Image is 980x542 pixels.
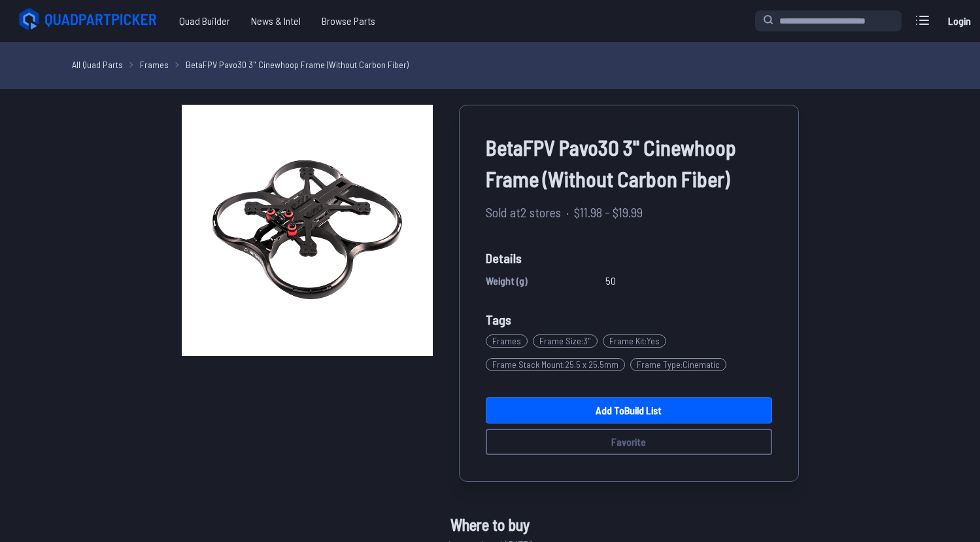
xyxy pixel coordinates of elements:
[574,202,643,222] span: $11.98 - $19.99
[486,202,561,222] span: Sold at 2 stores
[486,397,772,424] a: Add toBuild List
[486,353,630,376] a: Frame Stack Mount:25.5 x 25.5mm
[486,334,528,348] span: Frames
[533,329,603,353] a: Frame Size:3"
[486,312,511,327] span: Tags
[603,334,666,348] span: Frame Kit : Yes
[486,329,533,353] a: Frames
[630,358,726,371] span: Frame Type : Cinematic
[311,8,386,34] a: Browse Parts
[630,353,732,376] a: Frame Type:Cinematic
[72,58,123,71] a: All Quad Parts
[566,202,569,222] span: ·
[486,248,772,268] span: Details
[943,8,975,34] a: Login
[140,58,169,71] a: Frames
[486,273,528,289] span: Weight (g)
[603,329,671,353] a: Frame Kit:Yes
[486,429,772,455] button: Favorite
[486,358,625,371] span: Frame Stack Mount : 25.5 x 25.5mm
[169,8,241,34] a: Quad Builder
[533,334,598,348] span: Frame Size : 3"
[182,105,433,356] img: image
[186,58,409,71] a: BetaFPV Pavo30 3" Cinewhoop Frame (Without Carbon Fiber)
[605,273,616,289] span: 50
[486,132,772,194] span: BetaFPV Pavo30 3" Cinewhoop Frame (Without Carbon Fiber)
[241,8,311,34] a: News & Intel
[450,513,530,537] span: Where to buy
